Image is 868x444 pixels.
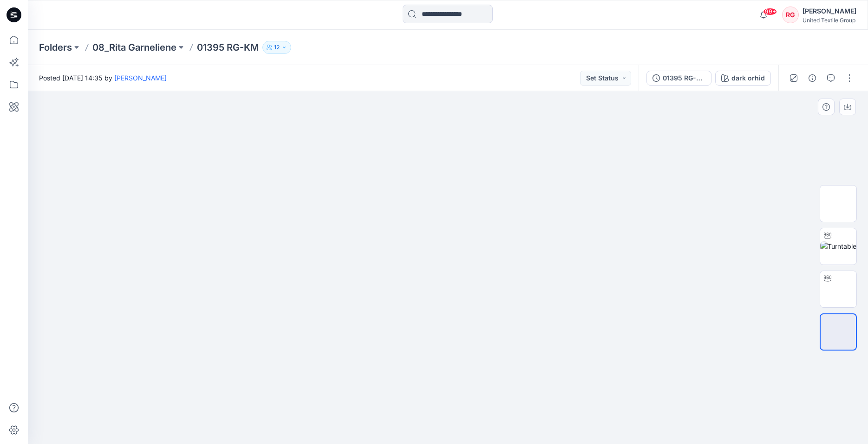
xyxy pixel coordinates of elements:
img: Turntable [820,241,856,251]
div: United Textile Group [803,17,856,24]
button: 01395 RG-KM [646,71,711,86]
div: dark orhid [731,73,765,83]
button: 12 [262,41,291,54]
span: Posted [DATE] 14:35 by [39,73,167,83]
a: 08_Rita Garneliene [92,41,176,54]
span: 99+ [763,8,777,15]
div: RG [782,7,799,23]
button: dark orhid [715,71,771,86]
p: 12 [274,42,280,53]
a: [PERSON_NAME] [114,74,167,82]
div: 01395 RG-KM [663,73,705,83]
div: [PERSON_NAME] [803,6,856,17]
p: 01395 RG-KM [197,41,259,54]
button: Details [805,71,820,86]
a: Folders [39,41,72,54]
